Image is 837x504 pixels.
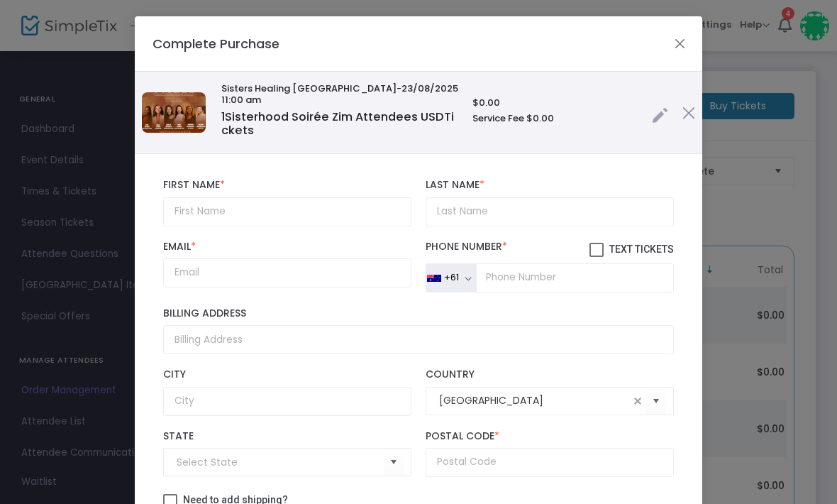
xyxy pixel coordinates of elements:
[629,393,646,410] span: clear
[646,387,666,416] button: Select
[439,393,629,408] input: Select Country
[221,109,454,139] span: Sisterhood Soirée Zim Attendees USD
[163,197,411,226] input: First Name
[426,368,674,381] label: Country
[163,258,411,287] input: Email
[163,241,411,253] label: Email
[163,307,674,320] label: Billing Address
[163,430,411,443] label: State
[221,109,225,125] span: 1
[153,34,279,53] h4: Complete Purchase
[472,97,638,109] h6: $0.00
[472,113,638,124] h6: Service Fee $0.00
[426,448,674,477] input: Postal Code
[221,82,458,106] span: -23/08/2025 11:00 am
[476,263,674,293] input: Phone Number
[609,243,674,255] span: Text Tickets
[384,448,404,477] button: Select
[682,106,695,119] img: cross.png
[163,387,411,416] input: City
[177,455,384,470] input: Select State
[163,179,411,192] label: First Name
[426,263,476,293] button: +61
[221,109,454,139] span: Tickets
[426,197,674,226] input: Last Name
[426,430,674,443] label: Postal Code
[426,241,674,258] label: Phone Number
[163,325,674,354] input: Billing Address
[671,34,689,53] button: Close
[142,92,206,133] img: 638870273884155356DRAFT-SisterhoodSoireeFlyer.png
[426,179,674,192] label: Last Name
[444,272,459,283] div: +61
[221,83,458,105] h6: Sisters Healing [GEOGRAPHIC_DATA]
[163,368,411,381] label: City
